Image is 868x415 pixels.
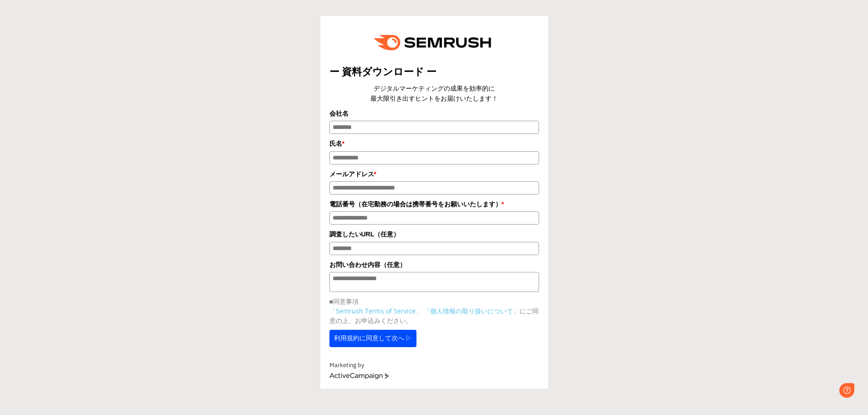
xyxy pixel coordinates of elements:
[329,361,539,370] div: Marketing by
[329,83,539,104] center: デジタルマーケティングの成果を効率的に 最大限引き出すヒントをお届けいたします！
[329,306,539,325] p: にご同意の上、お申込みください。
[329,169,539,179] label: メールアドレス
[329,260,539,270] label: お問い合わせ内容（任意）
[424,307,519,315] a: 「個人情報の取り扱いについて」
[329,108,539,118] label: 会社名
[329,138,539,149] label: 氏名
[329,199,539,209] label: 電話番号（在宅勤務の場合は携帯番号をお願いいたします）
[329,297,539,306] p: ■同意事項
[787,379,858,405] iframe: Help widget launcher
[329,65,539,79] title: ー 資料ダウンロード ー
[368,25,501,60] img: e6a379fe-ca9f-484e-8561-e79cf3a04b3f.png
[329,229,539,239] label: 調査したいURL（任意）
[329,307,422,315] a: 「Semrush Terms of Service」
[329,330,417,347] button: 利用規約に同意して次へ ▷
